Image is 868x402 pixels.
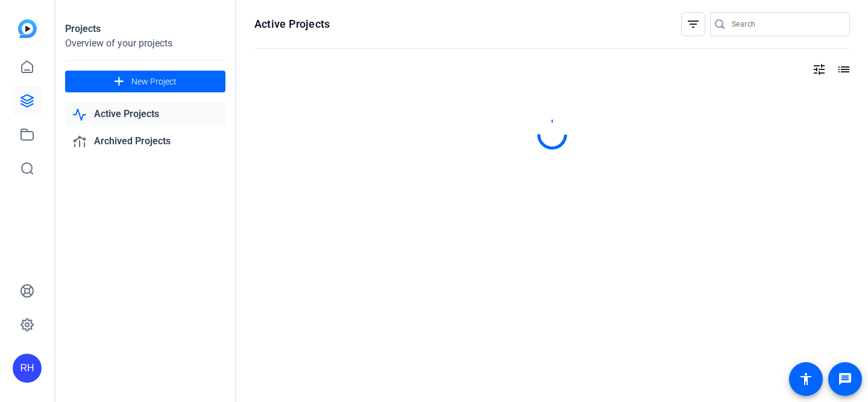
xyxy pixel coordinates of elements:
h1: Active Projects [254,17,330,31]
mat-icon: message [838,372,852,386]
img: blue-gradient.svg [18,19,37,38]
div: Overview of your projects [65,36,225,51]
div: Projects [65,22,225,36]
mat-icon: filter_list [686,17,700,31]
div: RH [13,354,42,383]
button: New Project [65,71,225,92]
input: Search [732,17,840,31]
a: Archived Projects [65,129,225,154]
span: New Project [131,75,177,88]
mat-icon: tune [812,62,826,77]
a: Active Projects [65,102,225,127]
mat-icon: accessibility [799,372,813,386]
mat-icon: add [112,74,127,89]
mat-icon: list [835,62,850,77]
